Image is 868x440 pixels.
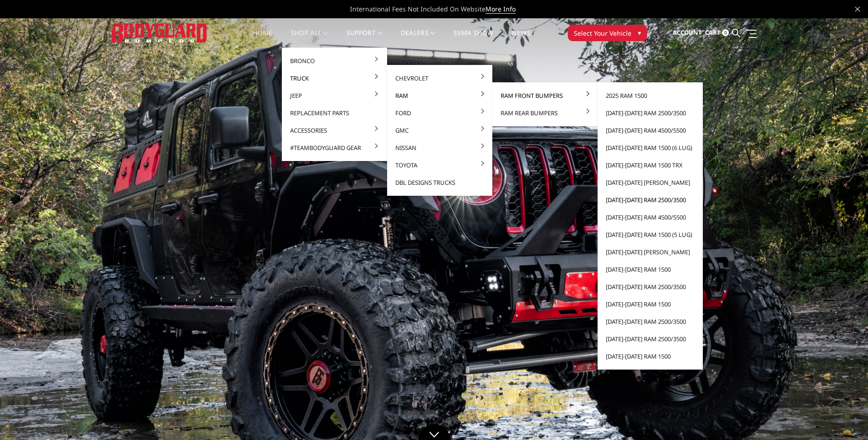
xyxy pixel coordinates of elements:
[601,104,699,122] a: [DATE]-[DATE] Ram 2500/3500
[601,348,699,365] a: [DATE]-[DATE] Ram 1500
[826,242,835,257] button: 2 of 5
[601,122,699,139] a: [DATE]-[DATE] Ram 4500/5500
[826,228,835,242] button: 1 of 5
[391,70,489,87] a: Chevrolet
[574,28,631,38] span: Select Your Vehicle
[286,70,383,87] a: Truck
[826,272,835,286] button: 4 of 5
[391,174,489,191] a: DBL Designs Trucks
[418,424,450,440] a: Click to Down
[253,30,272,48] a: Home
[601,139,699,156] a: [DATE]-[DATE] Ram 1500 (6 lug)
[496,87,594,104] a: Ram Front Bumpers
[286,122,383,139] a: Accessories
[512,30,530,48] a: News
[286,52,383,70] a: Bronco
[601,174,699,191] a: [DATE]-[DATE] [PERSON_NAME]
[112,23,208,42] img: BODYGUARD BUMPERS
[401,30,436,48] a: Dealers
[485,5,516,14] a: More Info
[391,122,489,139] a: GMC
[568,25,647,41] button: Select Your Vehicle
[601,87,699,104] a: 2025 Ram 1500
[601,243,699,261] a: [DATE]-[DATE] [PERSON_NAME]
[391,104,489,122] a: Ford
[601,156,699,174] a: [DATE]-[DATE] Ram 1500 TRX
[391,139,489,156] a: Nissan
[722,29,729,36] span: 0
[673,21,702,45] a: Account
[291,30,328,48] a: shop all
[601,226,699,243] a: [DATE]-[DATE] Ram 1500 (5 lug)
[601,313,699,330] a: [DATE]-[DATE] Ram 2500/3500
[673,28,702,37] span: Account
[601,261,699,278] a: [DATE]-[DATE] Ram 1500
[601,330,699,348] a: [DATE]-[DATE] Ram 2500/3500
[286,139,383,156] a: #TeamBodyguard Gear
[638,28,641,38] span: ▾
[391,156,489,174] a: Toyota
[391,87,489,104] a: Ram
[286,104,383,122] a: Replacement Parts
[601,191,699,209] a: [DATE]-[DATE] Ram 2500/3500
[601,278,699,295] a: [DATE]-[DATE] Ram 2500/3500
[453,30,493,48] a: SEMA Show
[826,257,835,272] button: 3 of 5
[705,21,729,45] a: Cart 0
[496,104,594,122] a: Ram Rear Bumpers
[346,30,383,48] a: Support
[826,286,835,301] button: 5 of 5
[601,209,699,226] a: [DATE]-[DATE] Ram 4500/5500
[705,28,721,37] span: Cart
[601,295,699,313] a: [DATE]-[DATE] Ram 1500
[286,87,383,104] a: Jeep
